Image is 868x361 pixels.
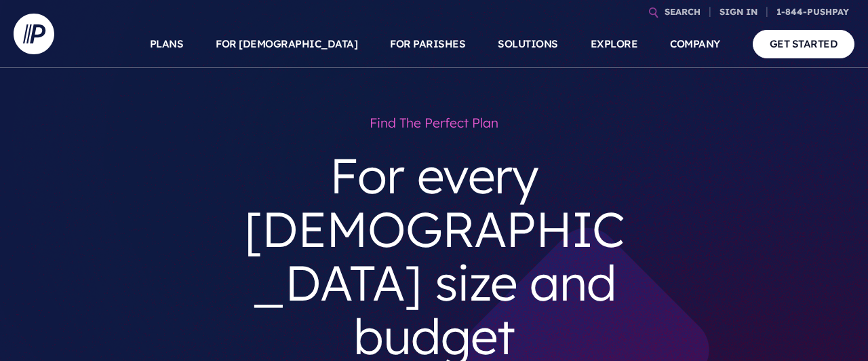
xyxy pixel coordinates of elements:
a: GET STARTED [753,30,855,58]
a: PLANS [150,20,184,68]
h1: Find the perfect plan [229,109,639,138]
a: EXPLORE [591,20,638,68]
a: FOR PARISHES [390,20,465,68]
a: SOLUTIONS [498,20,558,68]
a: COMPANY [670,20,720,68]
a: FOR [DEMOGRAPHIC_DATA] [216,20,357,68]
